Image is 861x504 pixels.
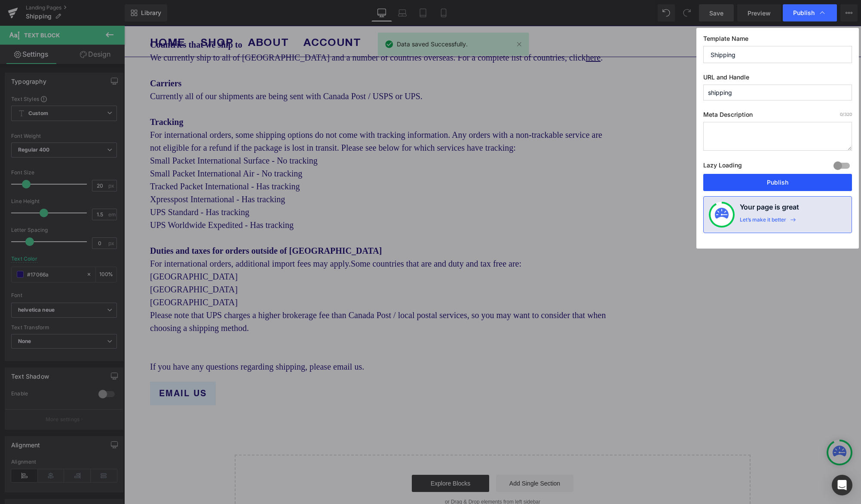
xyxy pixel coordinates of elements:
[26,283,483,309] div: Please note that UPS charges a higher brokerage fee than Canada Post / local postal services, so ...
[715,208,729,222] img: onboarding-status.svg
[26,233,397,281] span: Some countries that are and duty and tax free are: [GEOGRAPHIC_DATA] [GEOGRAPHIC_DATA] [GEOGRAPHI...
[840,112,843,117] span: 0
[740,202,799,216] h4: Your page is great
[26,103,483,128] div: For international orders, some shipping options do not come with tracking information. Any orders...
[26,14,118,24] span: Countries that we ship to
[26,128,483,141] div: Small Packet International Surface - No tracking
[26,141,483,154] div: Small Packet International Air - No tracking
[26,193,483,206] div: UPS Worldwide Expedited - Has tracking
[703,111,852,122] label: Meta Description
[840,112,852,117] span: /320
[124,473,613,479] p: or Drag & Drop elements from left sidebar
[26,25,483,38] div: We currently ship to all of [GEOGRAPHIC_DATA] and a number of countries overseas. For a complete ...
[462,27,476,36] a: here
[26,231,483,283] div: For international orders, additional import fees may apply.
[26,154,483,167] div: Tracked Packet International - Has tracking
[26,53,57,62] b: Carriers
[703,160,742,174] label: Lazy Loading
[740,216,786,228] div: Let’s make it better
[703,174,852,191] button: Publish
[26,167,483,180] div: Xpresspost International - Has tracking
[26,64,483,77] div: Currently all of our shipments are being sent with Canada Post / USPS or UPS.
[703,73,852,85] label: URL and Handle
[793,9,815,17] span: Publish
[26,220,257,230] b: Duties and taxes for orders outside of [GEOGRAPHIC_DATA]
[26,356,92,379] a: EMAIL US
[26,91,59,101] strong: Tracking
[372,449,449,466] a: Add Single Section
[26,180,483,193] div: UPS Standard - Has tracking
[35,361,83,373] span: EMAIL US
[26,334,483,347] div: If you have any questions regarding shipping, please email us.
[703,35,852,46] label: Template Name
[288,449,365,466] a: Explore Blocks
[832,475,852,495] div: Open Intercom Messenger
